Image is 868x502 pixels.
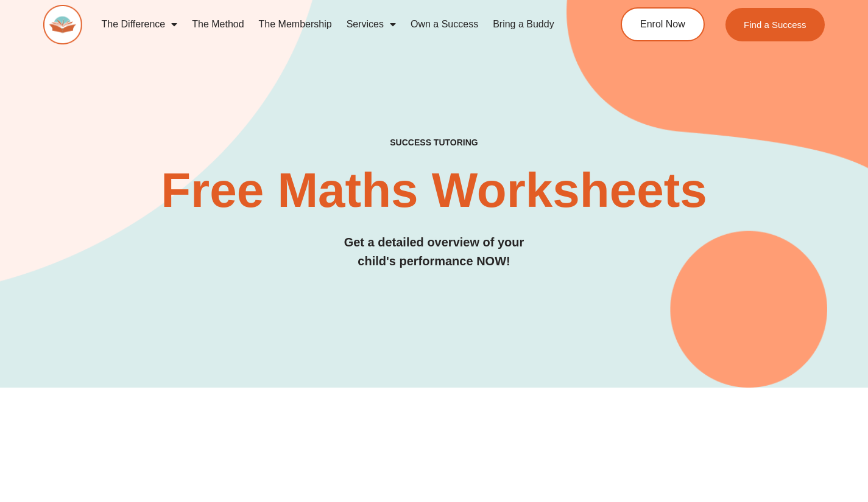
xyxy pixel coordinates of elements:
[485,10,562,38] a: Bring a Buddy
[640,19,685,29] span: Enrol Now
[725,8,825,41] a: Find a Success
[94,10,576,38] nav: Menu
[43,166,825,215] h2: Free Maths Worksheets​
[43,138,825,148] h4: SUCCESS TUTORING​
[94,10,185,38] a: The Difference
[339,10,403,38] a: Services
[621,7,705,41] a: Enrol Now
[744,20,806,29] span: Find a Success
[43,233,825,271] h3: Get a detailed overview of your child's performance NOW!
[403,10,485,38] a: Own a Success
[252,10,339,38] a: The Membership
[185,10,251,38] a: The Method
